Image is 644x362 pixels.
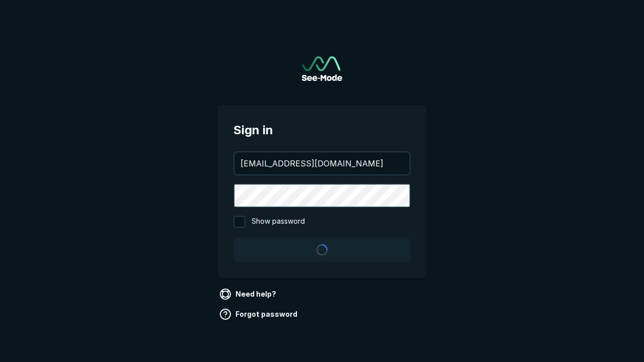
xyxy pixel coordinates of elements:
a: Need help? [217,286,280,302]
img: See-Mode Logo [302,56,342,81]
span: Sign in [233,121,411,139]
a: Go to sign in [302,56,342,81]
input: your@email.com [234,152,410,174]
a: Forgot password [217,306,301,322]
span: Show password [252,216,305,228]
